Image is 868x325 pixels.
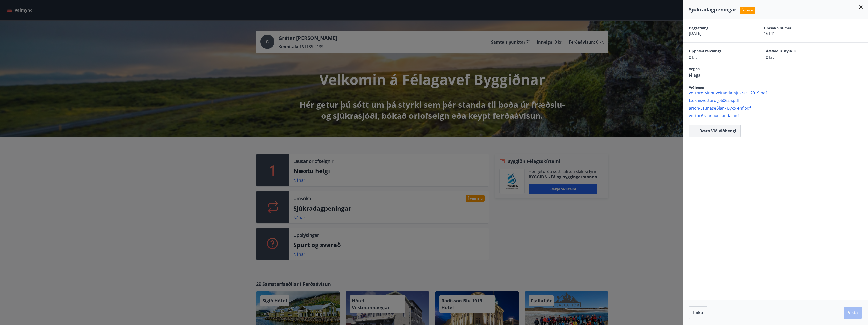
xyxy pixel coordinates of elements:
[764,31,821,36] span: 16141
[740,7,755,14] span: Í vinnslu
[689,90,868,96] span: vottord_vinnuveitanda_sjukrasj_2019.pdf
[766,55,825,60] span: 0 kr.
[689,31,746,36] span: [DATE]
[693,310,703,315] span: Loka
[689,306,707,319] button: Loka
[689,98,868,103] span: Læknisvottord_060625.pdf
[689,72,748,78] span: félaga
[689,113,868,118] span: vottorð vinnuveitanda.pdf
[689,49,748,55] span: Upphæð reiknings
[766,49,825,55] span: Áætlaður styrkur
[689,26,746,31] span: Dagsetning
[689,105,868,111] span: arion-Launaseðlar - Byko ehf.pdf
[689,55,748,60] span: 0 kr.
[764,26,821,31] span: Umsókn númer
[689,66,748,72] span: Vegna
[689,6,736,13] span: Sjúkradagpeningar
[689,125,741,137] button: Bæta við viðhengi
[689,85,704,90] span: Viðhengi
